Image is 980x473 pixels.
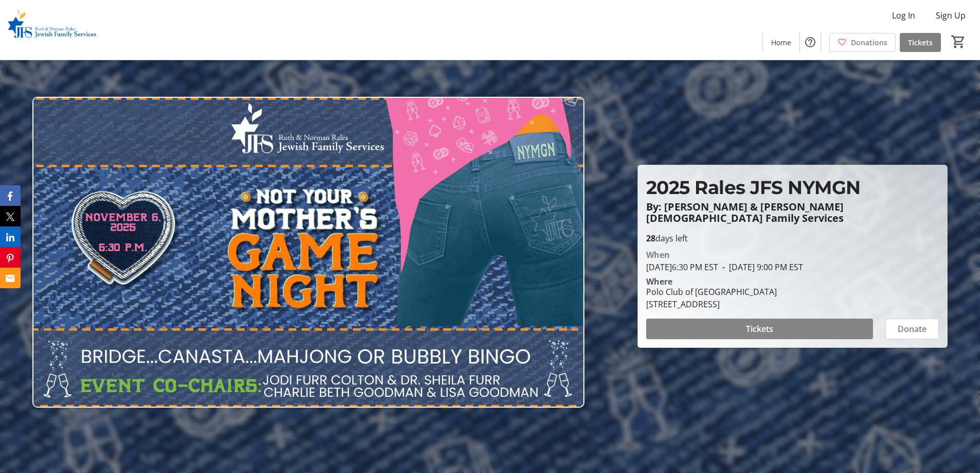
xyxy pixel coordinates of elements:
div: Polo Club of [GEOGRAPHIC_DATA] [646,286,777,298]
button: Log In [884,7,923,24]
button: Donate [885,319,939,339]
div: [STREET_ADDRESS] [646,298,777,310]
span: Sign Up [936,9,966,22]
button: Cart [949,32,968,51]
span: 2025 Rales JFS NYMGN [646,176,861,199]
span: [DATE] 6:30 PM EST [646,261,718,273]
span: Donations [851,37,887,48]
span: Donate [898,323,926,335]
a: Donations [829,33,896,52]
span: Tickets [746,323,773,335]
a: Home [763,33,799,52]
span: 28 [646,233,655,244]
span: [DATE] 9:00 PM EST [718,261,803,273]
button: Tickets [646,319,873,339]
span: Log In [892,9,915,22]
span: Home [771,37,791,48]
span: Tickets [908,37,933,48]
button: Help [800,32,821,52]
img: Ruth & Norman Rales Jewish Family Services's Logo [6,4,98,56]
div: Where [646,277,672,286]
p: days left [646,232,939,244]
img: Campaign CTA Media Photo [32,97,584,408]
span: - [718,261,729,273]
button: Sign Up [928,7,974,24]
p: By: [PERSON_NAME] & [PERSON_NAME] [DEMOGRAPHIC_DATA] Family Services [646,201,939,224]
div: When [646,249,670,261]
a: Tickets [900,33,941,52]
